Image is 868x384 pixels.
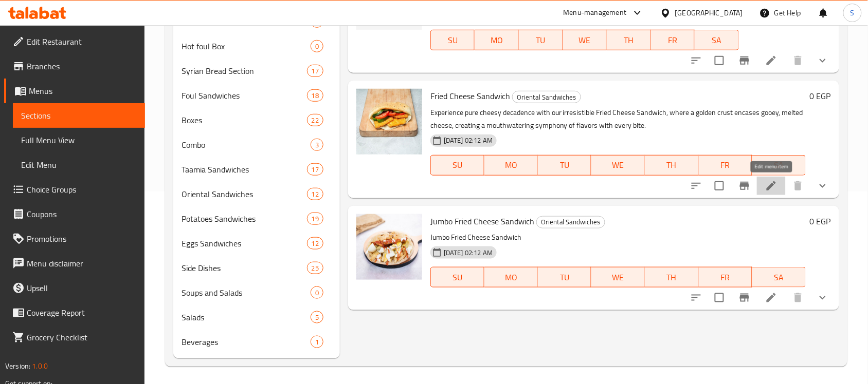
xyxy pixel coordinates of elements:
button: SA [695,30,739,50]
span: TU [542,158,587,172]
div: items [307,213,323,225]
span: Edit Menu [21,159,137,171]
button: Branch-specific-item [732,285,757,310]
span: TU [523,33,559,48]
span: SU [435,158,480,172]
div: items [307,114,323,126]
a: Edit Restaurant [4,29,145,54]
button: SA [752,155,806,176]
div: items [311,40,323,52]
div: items [311,311,323,323]
span: S [851,7,855,18]
button: delete [786,174,810,198]
span: 12 [308,189,323,199]
div: [GEOGRAPHIC_DATA] [675,7,743,18]
span: 3 [311,140,323,150]
span: Fried Cheese Sandwich [430,88,510,104]
p: Experience pure cheesy decadence with our irresistible Fried Cheese Sandwich, where a golden crus... [430,106,806,132]
div: Eggs Sandwiches12 [173,231,340,256]
a: Edit menu item [765,54,777,67]
div: Eggs Sandwiches [182,237,306,249]
button: MO [484,155,538,176]
span: Combo [182,139,311,151]
span: TH [649,158,694,172]
span: Branches [27,60,137,72]
div: Oriental Sandwiches [512,91,581,103]
a: Sections [13,103,145,128]
span: [DATE] 02:12 AM [440,136,497,145]
span: Oriental Sandwiches [537,216,605,228]
div: items [307,89,323,102]
button: MO [484,267,538,287]
span: 1.0.0 [32,359,48,373]
div: Taamia Sandwiches17 [173,157,340,182]
span: Select to update [709,287,730,309]
span: MO [479,33,515,48]
button: delete [786,48,810,73]
span: MO [489,158,534,172]
span: Sections [21,109,137,122]
div: Hot foul Box [182,40,311,52]
span: Grocery Checklist [27,331,137,343]
a: Menu disclaimer [4,251,145,276]
span: Boxes [182,114,306,126]
span: Select to update [709,50,730,71]
span: TH [611,33,647,48]
a: Edit Menu [13,152,145,177]
span: FR [703,158,748,172]
a: Choice Groups [4,177,145,202]
a: Coupons [4,202,145,226]
span: 19 [308,214,323,224]
span: WE [595,270,641,285]
button: Branch-specific-item [732,48,757,73]
button: WE [563,30,607,50]
div: Oriental Sandwiches12 [173,182,340,206]
button: FR [699,267,752,287]
button: TH [607,30,651,50]
span: Beverages [182,336,311,348]
img: Jumbo Fried Cheese Sandwich [356,214,422,280]
button: SA [752,267,806,287]
span: 12 [308,239,323,248]
div: Oriental Sandwiches [182,188,306,200]
div: items [307,163,323,176]
button: sort-choices [684,285,709,310]
span: Edit Restaurant [27,35,137,48]
span: 25 [308,263,323,273]
span: 17 [308,66,323,76]
button: FR [699,155,752,176]
a: Full Menu View [13,128,145,152]
div: items [307,237,323,249]
div: items [311,336,323,348]
a: Grocery Checklist [4,325,145,350]
span: Upsell [27,282,137,294]
div: items [311,286,323,299]
span: WE [595,158,641,172]
button: TU [538,267,591,287]
span: Choice Groups [27,183,137,196]
a: Edit menu item [765,292,777,304]
span: SA [699,33,735,48]
span: Potatoes Sandwiches [182,213,306,225]
div: Side Dishes [182,262,306,274]
span: TU [542,270,587,285]
span: Foul Sandwiches [182,89,306,102]
span: WE [567,33,603,48]
span: Taamia Sandwiches [182,163,306,176]
a: Menus [4,79,145,103]
div: Foul Sandwiches18 [173,83,340,108]
span: SU [435,33,471,48]
h6: 0 EGP [810,214,831,228]
h6: 0 EGP [810,89,831,103]
div: Salads5 [173,305,340,330]
button: Branch-specific-item [732,174,757,198]
div: items [307,262,323,274]
svg: Show Choices [817,180,829,192]
span: Select to update [709,175,730,197]
a: Upsell [4,276,145,300]
button: delete [786,285,810,310]
span: Coupons [27,208,137,220]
